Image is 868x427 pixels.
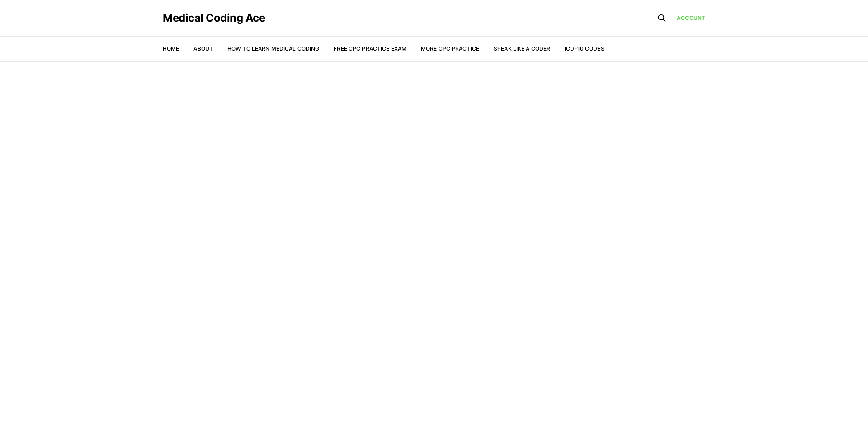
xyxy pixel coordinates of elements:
[193,45,213,52] a: About
[677,14,705,22] a: Account
[565,45,604,52] a: ICD-10 Codes
[334,45,406,52] a: Free CPC Practice Exam
[421,45,479,52] a: More CPC Practice
[494,45,550,52] a: Speak Like a Coder
[163,13,265,23] a: Medical Coding Ace
[163,45,179,52] a: Home
[227,45,319,52] a: How to Learn Medical Coding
